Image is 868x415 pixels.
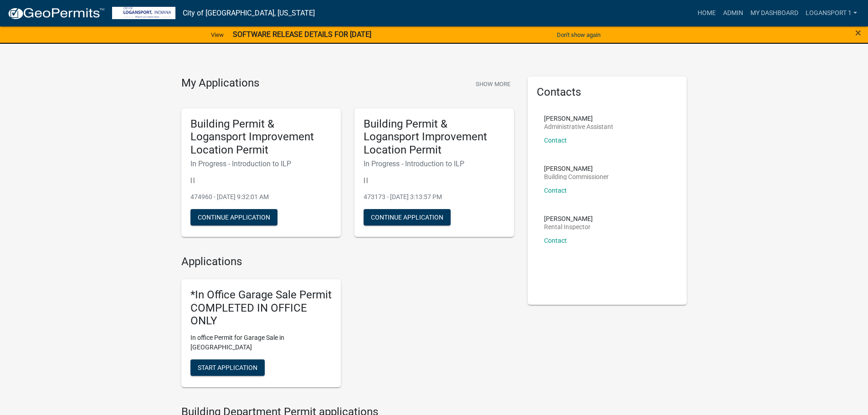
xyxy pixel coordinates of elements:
a: Contact [544,137,567,144]
p: | | [190,175,332,185]
button: Show More [472,77,514,92]
h5: Contacts [537,86,678,99]
p: | | [364,175,505,185]
a: Logansport 1 [802,5,861,22]
p: Rental Inspector [544,224,593,230]
p: [PERSON_NAME] [544,215,593,222]
strong: SOFTWARE RELEASE DETAILS FOR [DATE] [233,30,371,39]
button: Start Application [190,359,265,376]
button: Don't show again [553,27,604,42]
p: In office Permit for Garage Sale in [GEOGRAPHIC_DATA] [190,333,332,352]
p: [PERSON_NAME] [544,115,613,122]
a: View [207,27,227,42]
span: × [855,26,861,39]
a: Home [694,5,719,22]
p: Administrative Assistant [544,123,613,130]
h5: Building Permit & Logansport Improvement Location Permit [190,118,332,157]
h6: In Progress - Introduction to ILP [364,159,505,168]
a: My Dashboard [747,5,802,22]
span: Start Application [198,364,257,371]
p: 473173 - [DATE] 3:13:57 PM [364,192,505,202]
a: City of [GEOGRAPHIC_DATA], [US_STATE] [183,5,315,21]
h5: Building Permit & Logansport Improvement Location Permit [364,118,505,157]
button: Continue Application [364,209,451,225]
p: Building Commissioner [544,174,609,180]
p: [PERSON_NAME] [544,165,609,172]
h6: In Progress - Introduction to ILP [190,159,332,168]
a: Admin [719,5,747,22]
h5: *In Office Garage Sale Permit COMPLETED IN OFFICE ONLY [190,288,332,328]
h4: My Applications [181,77,259,90]
button: Close [855,27,861,38]
a: Contact [544,237,567,244]
button: Continue Application [190,209,277,225]
h4: Applications [181,255,514,268]
img: City of Logansport, Indiana [112,7,175,19]
a: Contact [544,187,567,194]
p: 474960 - [DATE] 9:32:01 AM [190,192,332,202]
